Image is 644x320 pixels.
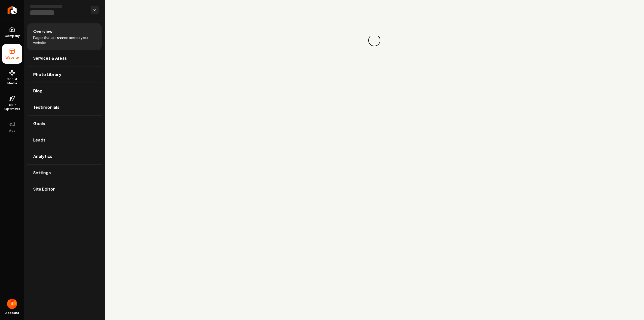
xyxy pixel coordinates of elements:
span: Overview [33,28,53,34]
span: Analytics [33,153,52,159]
a: GBP Optimizer [2,91,22,115]
span: Pages that are shared across your website. [33,35,96,45]
a: Company [2,22,22,42]
span: Goals [33,121,45,127]
span: Website [4,56,21,60]
button: Ads [2,117,22,137]
a: Services & Areas [27,50,102,66]
button: Open user button [7,299,17,309]
div: Loading [367,33,382,48]
a: Photo Library [27,66,102,83]
span: Photo Library [33,72,61,78]
a: Testimonials [27,99,102,115]
img: Jimy Delgado [7,299,17,309]
a: Leads [27,132,102,148]
span: Blog [33,88,43,94]
a: Goals [27,116,102,132]
span: Company [3,34,22,38]
a: Social Media [2,66,22,89]
span: Account [5,311,19,315]
span: Ads [7,129,17,133]
a: Blog [27,83,102,99]
span: Testimonials [33,104,59,110]
a: Settings [27,165,102,181]
span: Settings [33,170,51,176]
img: Rebolt Logo [8,6,17,14]
a: Analytics [27,148,102,164]
a: Site Editor [27,181,102,197]
span: Site Editor [33,186,55,192]
span: Social Media [2,77,22,85]
span: Leads [33,137,46,143]
span: Services & Areas [33,55,67,61]
span: GBP Optimizer [2,103,22,111]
